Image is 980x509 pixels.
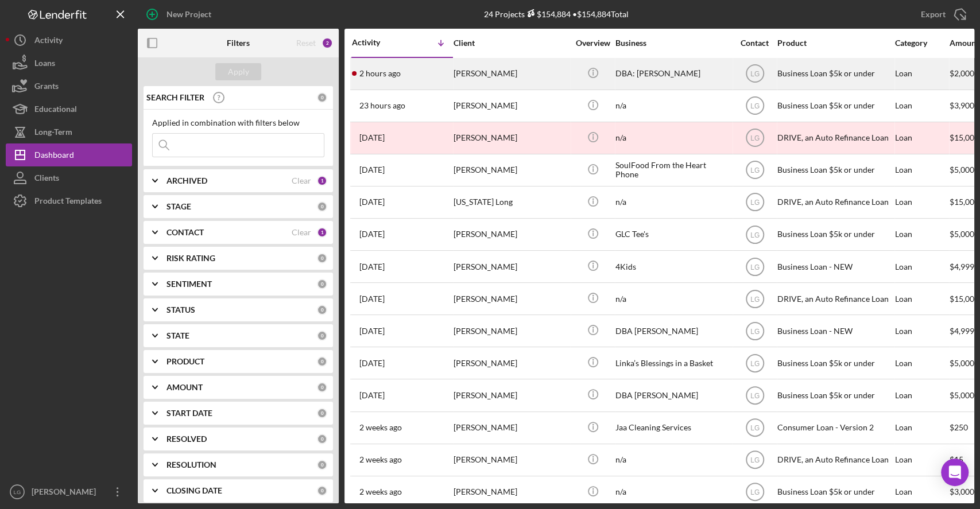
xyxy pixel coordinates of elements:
[909,3,974,26] button: Export
[317,92,327,103] div: 0
[454,59,568,89] div: [PERSON_NAME]
[166,486,222,495] b: CLOSING DATE
[34,121,72,146] div: Long-Term
[454,219,568,250] div: [PERSON_NAME]
[454,187,568,217] div: [US_STATE] Long
[777,348,892,378] div: Business Loan $5k or under
[454,316,568,346] div: [PERSON_NAME]
[777,283,892,314] div: DRIVE, an Auto Refinance Loan
[895,123,948,153] div: Loan
[292,228,311,237] div: Clear
[950,487,974,496] span: $3,000
[359,262,385,271] time: 2025-09-26 19:14
[777,91,892,121] div: Business Loan $5k or under
[615,59,730,89] div: DBA: [PERSON_NAME]
[750,359,759,367] text: LG
[950,454,963,464] span: $15
[950,197,979,207] span: $15,000
[454,91,568,121] div: [PERSON_NAME]
[166,434,207,444] b: RESOLVED
[34,52,55,77] div: Loans
[950,294,979,304] span: $15,000
[615,251,730,282] div: 4Kids
[166,357,204,366] b: PRODUCT
[777,59,892,89] div: Business Loan $5k or under
[166,176,207,185] b: ARCHIVED
[895,59,948,89] div: Loan
[777,477,892,507] div: Business Loan $5k or under
[950,390,974,400] span: $5,000
[750,392,759,400] text: LG
[292,176,311,185] div: Clear
[615,155,730,185] div: SoulFood From the Heart Phone
[359,487,402,496] time: 2025-09-18 18:27
[950,229,974,239] span: $5,000
[34,75,59,100] div: Grants
[750,295,759,303] text: LG
[733,38,776,48] div: Contact
[950,326,974,336] span: $4,999
[6,75,132,98] button: Grants
[6,143,132,166] button: Dashboard
[895,91,948,121] div: Loan
[750,70,759,78] text: LG
[895,445,948,475] div: Loan
[6,166,132,189] button: Clients
[895,413,948,443] div: Loan
[895,187,948,217] div: Loan
[166,279,212,289] b: SENTIMENT
[321,37,333,49] div: 2
[895,155,948,185] div: Loan
[454,380,568,410] div: [PERSON_NAME]
[359,197,385,207] time: 2025-09-29 19:07
[6,121,132,143] button: Long-Term
[615,477,730,507] div: n/a
[454,251,568,282] div: [PERSON_NAME]
[359,101,405,110] time: 2025-09-29 22:07
[950,262,974,271] span: $4,999
[152,118,324,127] div: Applied in combination with filters below
[359,294,385,304] time: 2025-09-24 21:27
[571,38,614,48] div: Overview
[166,460,216,469] b: RESOLUTION
[359,359,385,368] time: 2025-09-22 23:21
[6,189,132,212] a: Product Templates
[166,331,189,340] b: STATE
[750,231,759,239] text: LG
[6,29,132,52] a: Activity
[895,348,948,378] div: Loan
[454,477,568,507] div: [PERSON_NAME]
[895,316,948,346] div: Loan
[895,251,948,282] div: Loan
[750,456,759,464] text: LG
[777,38,892,48] div: Product
[454,283,568,314] div: [PERSON_NAME]
[14,489,21,495] text: LG
[950,358,974,368] span: $5,000
[615,316,730,346] div: DBA [PERSON_NAME]
[6,52,132,75] button: Loans
[525,9,571,19] div: $154,884
[454,38,568,48] div: Client
[750,327,759,335] text: LG
[454,445,568,475] div: [PERSON_NAME]
[317,227,327,238] div: 1
[777,155,892,185] div: Business Loan $5k or under
[29,480,103,506] div: [PERSON_NAME]
[454,413,568,443] div: [PERSON_NAME]
[296,38,316,48] div: Reset
[359,69,401,78] time: 2025-09-30 18:13
[166,202,191,211] b: STAGE
[777,316,892,346] div: Business Loan - NEW
[317,460,327,470] div: 0
[950,165,974,174] span: $5,000
[317,382,327,393] div: 0
[359,230,385,239] time: 2025-09-29 17:23
[895,380,948,410] div: Loan
[166,228,204,237] b: CONTACT
[359,133,385,142] time: 2025-09-29 19:45
[750,424,759,432] text: LG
